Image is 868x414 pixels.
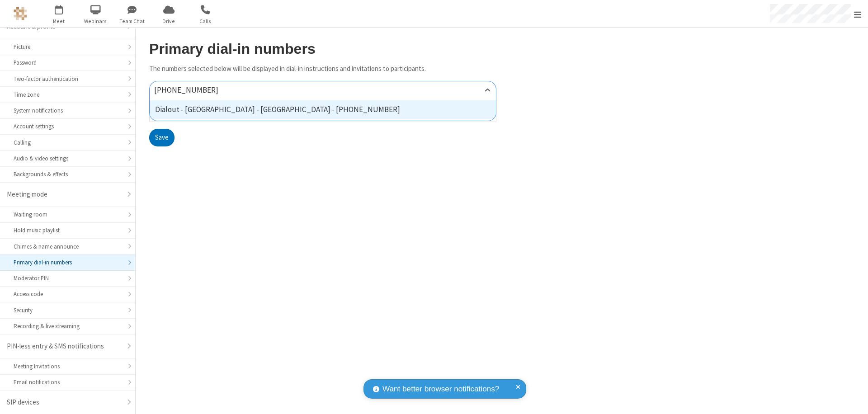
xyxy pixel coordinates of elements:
div: PIN-less entry & SMS notifications [7,341,122,352]
div: Access code [14,290,122,298]
div: Two-factor authentication [14,75,122,83]
div: Security [14,306,122,315]
span: Drive [152,17,186,25]
div: Account settings [14,122,122,131]
div: Meeting Invitations [14,362,122,371]
div: Chimes & name announce [14,242,122,251]
div: System notifications [14,106,122,115]
div: Audio & video settings [14,154,122,163]
span: Dialout - [GEOGRAPHIC_DATA] - [GEOGRAPHIC_DATA] - [PHONE_NUMBER] [155,104,400,114]
div: Backgrounds & effects [14,170,122,179]
div: Time zone [14,90,122,99]
div: Calling [14,138,122,147]
span: Meet [42,17,76,25]
div: Hold music playlist [14,226,122,235]
div: Moderator PIN [14,274,122,282]
span: Calls [189,17,222,25]
img: QA Selenium DO NOT DELETE OR CHANGE [14,7,27,20]
span: Team Chat [115,17,149,25]
div: SIP devices [7,397,122,408]
h2: Primary dial-in numbers [149,41,496,57]
div: Password [14,58,122,67]
div: Primary dial-in numbers [14,258,122,267]
div: Meeting mode [7,189,122,200]
div: Recording & live streaming [14,322,122,330]
p: The numbers selected below will be displayed in dial-in instructions and invitations to participa... [149,64,496,74]
span: Want better browser notifications? [382,383,499,395]
div: Email notifications [14,378,122,386]
button: Save [149,129,175,147]
span: Webinars [79,17,113,25]
div: Waiting room [14,210,122,219]
div: Picture [14,42,122,51]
